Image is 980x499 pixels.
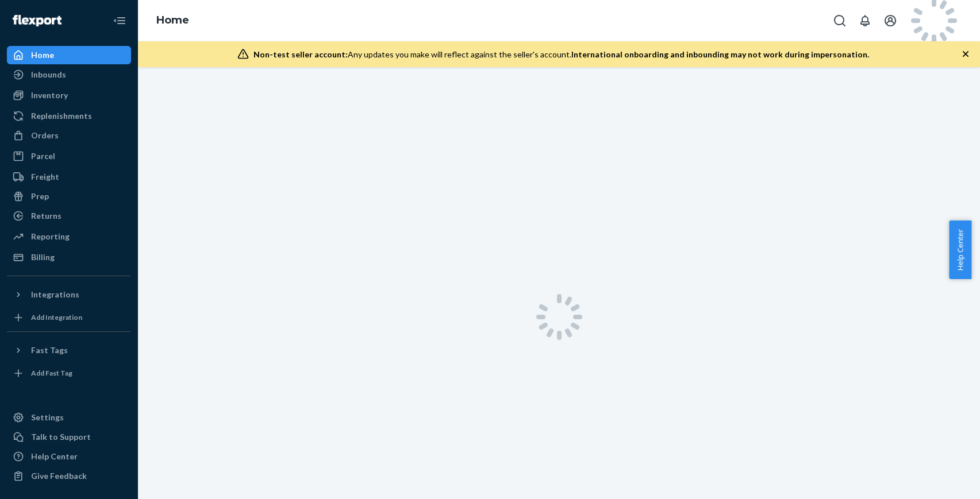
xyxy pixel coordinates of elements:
div: Billing [31,252,55,263]
div: Parcel [31,150,55,162]
div: Fast Tags [31,345,68,356]
div: Returns [31,210,62,222]
img: Flexport logo [13,15,62,26]
a: Home [156,14,189,26]
ol: breadcrumbs [147,4,198,37]
a: Reporting [7,227,131,246]
div: Give Feedback [31,470,87,482]
a: Billing [7,248,131,266]
a: Prep [7,187,131,206]
a: Parcel [7,147,131,165]
a: Orders [7,126,131,145]
button: Open account menu [879,9,902,32]
a: Replenishments [7,107,131,125]
a: Home [7,46,131,64]
div: Home [31,49,54,61]
a: Add Fast Tag [7,364,131,382]
a: Settings [7,408,131,427]
div: Prep [31,191,49,202]
a: Freight [7,168,131,186]
a: Returns [7,207,131,225]
button: Integrations [7,285,131,304]
a: Inventory [7,86,131,105]
span: Non-test seller account: [253,49,348,59]
div: Help Center [31,451,78,462]
div: Settings [31,412,64,423]
div: Inbounds [31,69,66,80]
div: Inventory [31,90,68,101]
a: Help Center [7,447,131,466]
a: Inbounds [7,65,131,84]
button: Give Feedback [7,467,131,485]
div: Replenishments [31,110,92,122]
a: Add Integration [7,308,131,327]
span: International onboarding and inbounding may not work during impersonation. [571,49,869,59]
button: Help Center [949,221,971,279]
div: Add Integration [31,312,82,322]
button: Talk to Support [7,428,131,446]
button: Open notifications [854,9,877,32]
div: Integrations [31,289,79,300]
div: Any updates you make will reflect against the seller's account. [253,49,869,60]
div: Orders [31,130,59,141]
div: Add Fast Tag [31,368,72,378]
div: Talk to Support [31,431,91,443]
button: Close Navigation [108,9,131,32]
button: Fast Tags [7,341,131,359]
button: Open Search Box [828,9,851,32]
div: Freight [31,171,59,183]
div: Reporting [31,231,70,242]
